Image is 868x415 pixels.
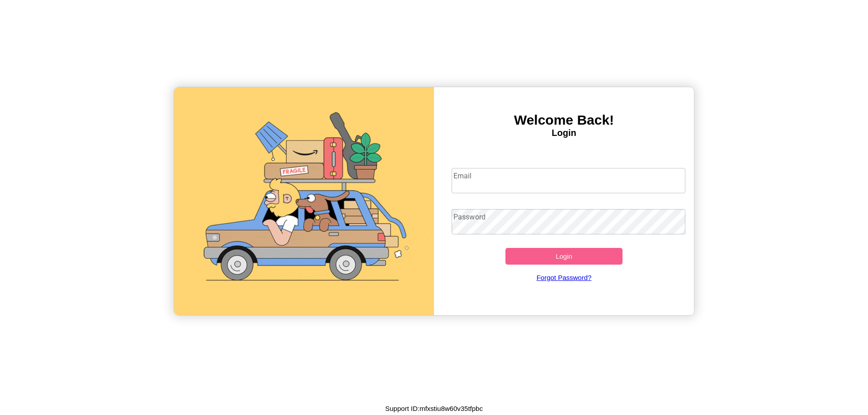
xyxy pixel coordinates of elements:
img: gif [174,87,434,315]
a: Forgot Password? [447,265,681,290]
p: Support ID: mfxstiu8w60v35tfpbc [385,402,483,415]
h4: Login [434,128,694,138]
button: Login [505,248,623,265]
h3: Welcome Back! [434,112,694,128]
